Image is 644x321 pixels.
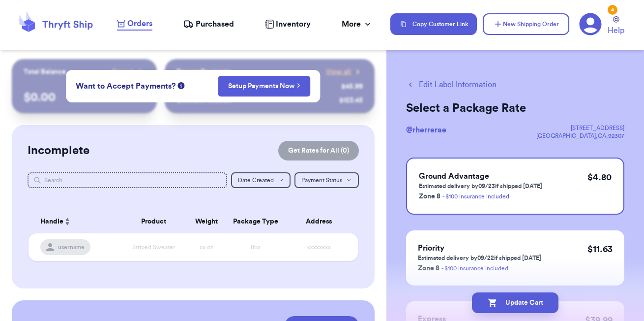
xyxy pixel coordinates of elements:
[76,80,176,92] span: Want to Accept Payments?
[278,141,359,160] button: Get Rates for All (0)
[406,79,497,91] button: Edit Label Information
[58,243,85,251] span: username
[24,90,146,105] p: $ 0.00
[200,244,213,250] span: xx oz
[483,13,569,35] button: New Shipping Order
[536,124,624,132] div: [STREET_ADDRESS]
[326,67,363,77] a: View all
[265,18,311,30] a: Inventory
[608,25,624,36] span: Help
[326,67,351,77] span: View all
[472,292,558,313] button: Update Cart
[176,67,231,77] p: Recent Payments
[187,210,227,233] th: Weight
[342,18,373,30] div: More
[301,177,342,183] span: Payment Status
[339,96,363,105] div: $ 123.45
[294,172,359,188] button: Payment Status
[419,172,489,180] span: Ground Advantage
[251,244,261,250] span: Box
[419,182,542,190] p: Estimated delivery by 09/23 if shipped [DATE]
[276,18,311,30] span: Inventory
[127,18,152,30] span: Orders
[341,82,363,92] div: $ 45.99
[28,143,89,159] h2: Incomplete
[183,18,234,30] a: Purchased
[608,16,624,36] a: Help
[63,216,71,227] button: Sort ascending
[587,242,613,256] p: $ 11.63
[238,177,274,183] span: Date Created
[120,210,186,233] th: Product
[419,193,440,200] span: Zone 8
[406,126,446,134] span: @ rherrerae
[40,217,63,227] span: Handle
[390,13,477,35] button: Copy Customer Link
[442,193,509,199] a: - $100 insurance included
[418,265,439,272] span: Zone 8
[579,13,602,35] a: 4
[587,170,612,184] p: $ 4.80
[418,244,444,252] span: Priority
[24,67,66,77] p: Total Balance
[536,132,624,140] div: [GEOGRAPHIC_DATA] , CA , 92307
[117,18,152,31] a: Orders
[196,18,234,30] span: Purchased
[112,67,133,77] span: Payout
[608,5,617,15] div: 4
[286,210,358,233] th: Address
[231,172,291,188] button: Date Created
[226,210,286,233] th: Package Type
[406,100,624,116] h2: Select a Package Rate
[218,76,311,96] button: Setup Payments Now
[28,172,228,188] input: Search
[228,81,300,91] a: Setup Payments Now
[418,254,541,262] p: Estimated delivery by 09/22 if shipped [DATE]
[132,244,175,250] span: Striped Sweater
[112,67,145,77] a: Payout
[307,244,331,250] span: xxxxxxxx
[441,265,508,271] a: - $100 insurance included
